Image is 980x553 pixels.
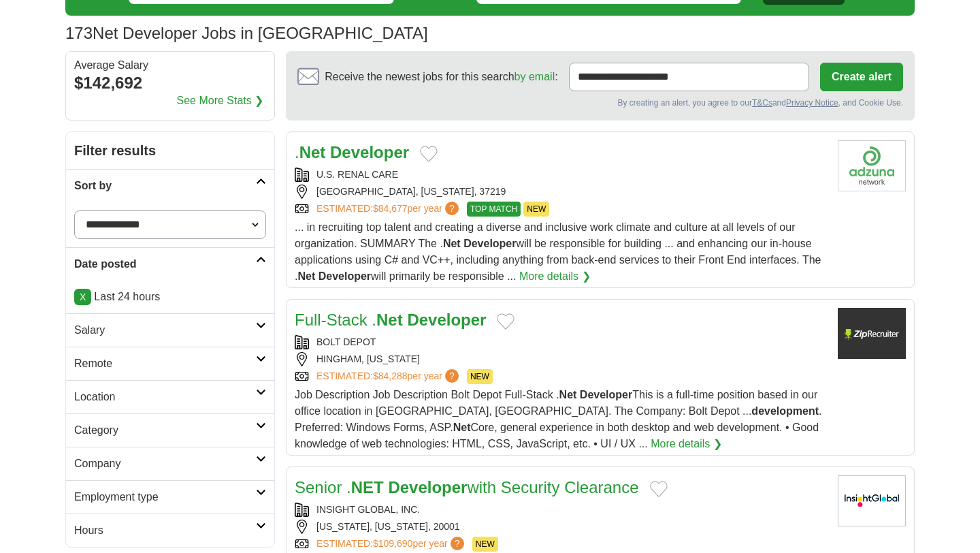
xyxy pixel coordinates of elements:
h2: Salary [74,322,256,338]
a: More details ❯ [651,436,722,452]
a: Category [66,413,274,447]
p: Last 24 hours [74,289,266,305]
div: By creating an alert, you agree to our and , and Cookie Use. [297,97,903,109]
a: Location [66,380,274,413]
strong: Developer [580,389,632,400]
h2: Employment type [74,489,256,505]
div: Average Salary [74,60,266,71]
div: [GEOGRAPHIC_DATA], [US_STATE], 37219 [295,185,827,199]
a: Employment type [66,480,274,513]
strong: Net [443,238,461,249]
a: Date posted [66,247,274,281]
span: NEW [467,369,493,384]
a: .Net Developer [295,143,409,161]
h2: Sort by [74,178,256,194]
span: Receive the newest jobs for this search : [325,69,557,85]
span: TOP MATCH [467,202,521,217]
div: BOLT DEPOT [295,335,827,349]
span: Job Description Job Description Bolt Depot Full-Stack . This is a full-time position based in our... [295,389,822,449]
img: US Renal Care logo [838,140,906,191]
div: HINGHAM, [US_STATE] [295,352,827,366]
strong: development [751,405,819,417]
h2: Date posted [74,256,256,272]
div: [US_STATE], [US_STATE], 20001 [295,520,827,534]
h2: Remote [74,355,256,372]
span: ? [445,369,459,383]
a: X [74,289,91,305]
a: More details ❯ [519,268,591,285]
a: ESTIMATED:$84,288per year? [316,369,461,384]
h1: Net Developer Jobs in [GEOGRAPHIC_DATA] [65,24,428,42]
a: ESTIMATED:$109,690per year? [316,537,467,552]
span: ? [451,537,464,550]
button: Create alert [820,63,903,91]
strong: Net [559,389,577,400]
button: Add to favorite jobs [420,146,438,162]
h2: Location [74,389,256,405]
span: 173 [65,21,93,46]
span: $109,690 [373,538,412,549]
a: Salary [66,313,274,347]
a: Remote [66,347,274,380]
strong: Net [299,143,326,161]
a: Full-Stack .Net Developer [295,311,486,329]
h2: Company [74,456,256,472]
button: Add to favorite jobs [497,313,514,330]
a: U.S. RENAL CARE [316,169,398,180]
a: Hours [66,513,274,547]
span: ? [445,202,459,215]
span: ... in recruiting top talent and creating a diverse and inclusive work climate and culture at all... [295,221,821,282]
span: $84,288 [373,370,408,381]
strong: Net [453,422,471,433]
span: $84,677 [373,203,408,214]
img: Company logo [838,308,906,359]
a: T&Cs [752,98,772,108]
strong: Developer [407,311,486,329]
a: by email [514,71,555,82]
button: Add to favorite jobs [650,481,668,497]
a: ESTIMATED:$84,677per year? [316,202,461,217]
strong: Developer [463,238,516,249]
h2: Hours [74,522,256,539]
a: INSIGHT GLOBAL, INC. [316,504,420,515]
h2: Filter results [66,132,274,169]
a: Sort by [66,169,274,202]
strong: NET [351,478,384,496]
strong: Net [297,270,315,282]
strong: Net [376,311,403,329]
a: See More Stats ❯ [177,93,264,109]
span: NEW [523,202,549,217]
div: $142,692 [74,71,266,95]
strong: Developer [318,270,371,282]
a: Company [66,447,274,480]
span: NEW [472,537,498,552]
a: Privacy Notice [786,98,838,108]
a: Senior .NET Developerwith Security Clearance [295,478,639,496]
img: Insight Global logo [838,475,906,526]
h2: Category [74,422,256,439]
strong: Developer [330,143,409,161]
strong: Developer [388,478,467,496]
